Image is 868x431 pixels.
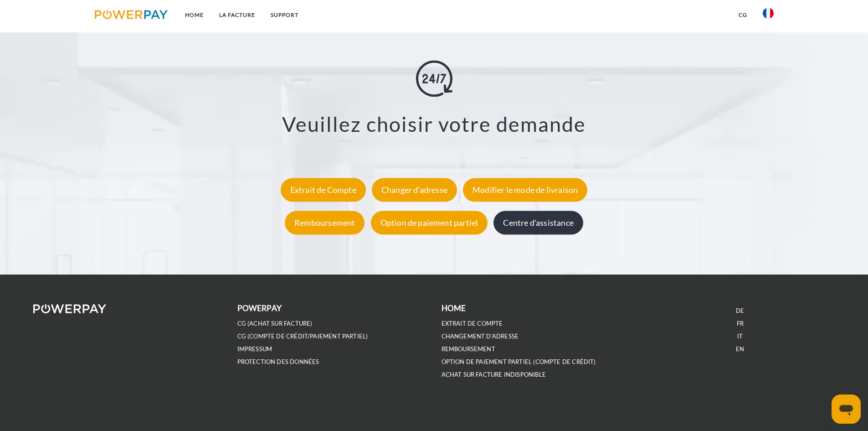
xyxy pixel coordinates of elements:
div: Centre d'assistance [493,211,583,234]
a: REMBOURSEMENT [442,345,495,353]
a: EXTRAIT DE COMPTE [442,320,503,327]
a: IT [737,332,743,340]
a: Remboursement [282,218,367,228]
a: Option de paiement partiel [369,218,490,228]
b: POWERPAY [237,303,282,313]
div: Extrait de Compte [281,178,366,202]
a: CG (achat sur facture) [237,320,313,327]
img: online-shopping.svg [416,61,452,97]
div: Modifier le mode de livraison [463,178,587,202]
a: IMPRESSUM [237,345,272,353]
div: Remboursement [285,211,365,234]
a: PROTECTION DES DONNÉES [237,358,319,366]
a: LA FACTURE [211,7,263,23]
a: Changement d'adresse [442,332,519,340]
img: fr [763,8,774,19]
a: Changer d'adresse [370,185,459,195]
a: Modifier le mode de livraison [461,185,590,195]
img: logo-powerpay.svg [95,10,168,19]
a: OPTION DE PAIEMENT PARTIEL (Compte de crédit) [442,358,596,366]
a: CG (Compte de crédit/paiement partiel) [237,332,368,340]
iframe: Bouton de lancement de la fenêtre de messagerie [832,395,861,424]
a: DE [736,307,744,315]
a: EN [736,345,744,353]
a: Centre d'assistance [491,218,585,228]
div: Option de paiement partiel [371,211,488,234]
a: Extrait de Compte [278,185,368,195]
h3: Veuillez choisir votre demande [55,112,813,137]
a: ACHAT SUR FACTURE INDISPONIBLE [442,371,546,379]
a: FR [737,320,744,327]
a: Home [177,7,211,23]
b: Home [442,303,466,313]
img: logo-powerpay-white.svg [33,304,107,313]
div: Changer d'adresse [372,178,457,202]
a: CG [731,7,755,23]
a: Support [263,7,306,23]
